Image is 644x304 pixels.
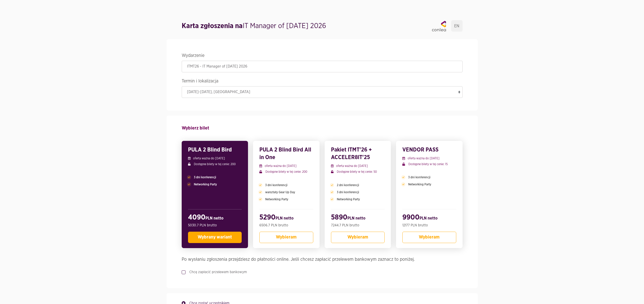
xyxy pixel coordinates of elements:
[331,223,385,228] p: 7244.7 PLN brutto
[265,197,288,202] span: Networking Party
[182,52,463,61] legend: Wydarzenie
[188,223,242,228] p: 5030.7 PLN brutto
[265,183,287,187] span: 3 dni konferencji
[276,216,294,220] span: PLN netto
[194,175,216,180] span: 3 dni konferencji
[194,182,217,187] span: Networking Party
[451,20,463,32] a: EN
[331,213,385,223] h2: 5890
[259,146,313,161] h3: PULA 2 Blind Bird All in One
[182,61,463,72] input: ITMT26 - IT Manager of Tomorrow 2026
[419,235,440,240] span: Wybieram
[188,162,242,166] p: Dostępne bilety w tej cenie: 200
[347,216,365,220] span: PLN netto
[402,146,456,154] h3: VENDOR PASS
[331,169,385,174] p: Dostępne bilety w tej cenie: 50
[337,190,359,194] span: 3 dni konferencji
[402,223,456,228] p: 12177 PLN brutto
[402,232,456,243] button: Wybieram
[259,223,313,228] p: 6506.7 PLN brutto
[347,235,368,240] span: Wybieram
[276,235,297,240] span: Wybieram
[188,156,242,161] p: oferta ważna do [DATE]
[331,146,385,161] h3: Pakiet ITMT'26 + ACCELER8IT'25
[331,164,385,168] p: oferta ważna do [DATE]
[182,21,326,31] h1: IT Manager of [DATE] 2026
[337,197,360,202] span: Networking Party
[182,256,463,263] h4: Po wysłaniu zgłoszenia przejdziesz do płatności online. Jeśli chcesz zapłacić przelewem bankowym ...
[259,164,313,168] p: oferta ważna do [DATE]
[420,216,438,220] span: PLN netto
[198,235,232,240] span: Wybrany wariant
[402,162,456,166] p: Dostępne bilety w tej cenie: 15
[182,123,463,133] h4: Wybierz bilet
[205,216,223,220] span: PLN netto
[402,213,456,223] h2: 9900
[337,183,359,187] span: 2 dni konferencji
[188,232,242,243] button: Wybrany wariant
[402,156,456,161] p: oferta ważna do [DATE]
[259,213,313,223] h2: 5290
[265,190,295,194] span: warsztaty Gear Up Day
[259,169,313,174] p: Dostępne bilety w tej cenie: 200
[182,77,463,86] legend: Termin i lokalizacja
[182,23,243,30] strong: Karta zgłoszenia na
[408,175,430,180] span: 3 dni konferencji
[331,232,385,243] button: Wybieram
[188,146,242,154] h3: PULA 2 Blind Bird
[188,213,242,223] h2: 4090
[408,182,431,187] span: Networking Party
[185,270,247,275] label: Chcę zapłacić przelewem bankowym
[259,232,313,243] button: Wybieram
